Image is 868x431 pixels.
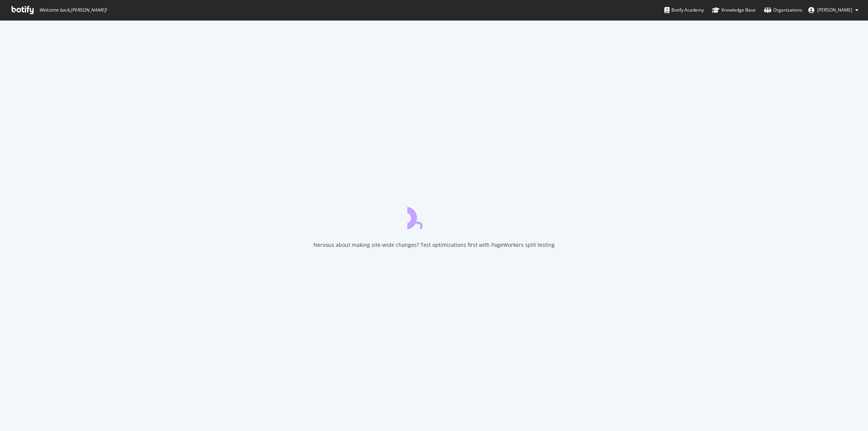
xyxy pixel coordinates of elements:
[817,7,852,13] span: Kianna Vazquez
[802,4,864,16] button: [PERSON_NAME]
[407,202,461,229] div: animation
[313,241,555,249] div: Nervous about making site-wide changes? Test optimizations first with PageWorkers split testing
[712,6,756,14] div: Knowledge Base
[39,7,107,13] span: Welcome back, [PERSON_NAME] !
[664,6,704,14] div: Botify Academy
[764,6,802,14] div: Organizations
